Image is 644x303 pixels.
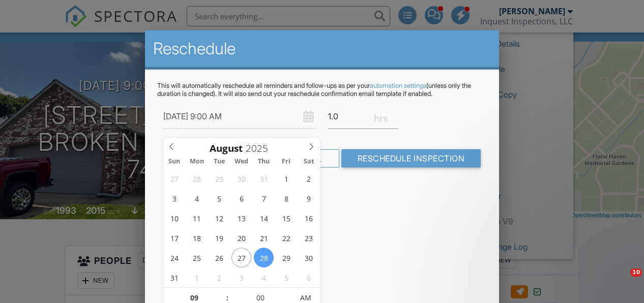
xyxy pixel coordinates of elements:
span: August 27, 2025 [231,248,251,267]
span: August 6, 2025 [231,188,251,208]
span: August 28, 2025 [254,248,274,267]
span: August 20, 2025 [231,228,251,248]
span: August 8, 2025 [276,188,296,208]
span: August 1, 2025 [276,169,296,188]
span: July 28, 2025 [187,169,207,188]
span: August 7, 2025 [254,188,274,208]
span: August 10, 2025 [164,208,184,228]
span: August 13, 2025 [231,208,251,228]
h2: Reschedule [153,39,491,59]
span: August 17, 2025 [164,228,184,248]
span: August 23, 2025 [299,228,318,248]
span: July 31, 2025 [254,169,274,188]
iframe: Intercom notifications message [441,205,644,276]
p: This will automatically reschedule all reminders and follow-ups as per your (unless only the dura... [157,82,487,98]
span: July 27, 2025 [164,169,184,188]
input: Scroll to increment [243,142,276,155]
span: August 5, 2025 [209,188,229,208]
span: Scroll to increment [210,144,243,153]
span: September 2, 2025 [209,267,229,287]
span: 10 [630,268,642,277]
span: Sat [298,158,320,165]
span: August 21, 2025 [254,228,274,248]
span: August 15, 2025 [276,208,296,228]
span: August 4, 2025 [187,188,207,208]
span: August 12, 2025 [209,208,229,228]
span: August 3, 2025 [164,188,184,208]
span: August 19, 2025 [209,228,229,248]
span: Sun [163,158,186,165]
span: September 1, 2025 [187,267,207,287]
span: August 30, 2025 [299,248,318,267]
span: July 30, 2025 [231,169,251,188]
span: August 22, 2025 [276,228,296,248]
span: Tue [208,158,230,165]
span: September 5, 2025 [276,267,296,287]
span: August 2, 2025 [299,169,318,188]
span: September 4, 2025 [254,267,274,287]
span: August 24, 2025 [164,248,184,267]
span: August 16, 2025 [299,208,318,228]
iframe: Intercom live chat [609,268,634,293]
span: August 9, 2025 [299,188,318,208]
input: Reschedule Inspection [341,149,481,167]
span: Wed [230,158,253,165]
span: August 14, 2025 [254,208,274,228]
span: July 29, 2025 [209,169,229,188]
span: Fri [275,158,298,165]
span: August 31, 2025 [164,267,184,287]
span: August 18, 2025 [187,228,207,248]
span: Mon [186,158,208,165]
span: August 11, 2025 [187,208,207,228]
span: August 29, 2025 [276,248,296,267]
span: Thu [253,158,275,165]
span: August 25, 2025 [187,248,207,267]
span: September 3, 2025 [231,267,251,287]
span: September 6, 2025 [299,267,318,287]
span: August 26, 2025 [209,248,229,267]
a: automation settings [370,82,426,89]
